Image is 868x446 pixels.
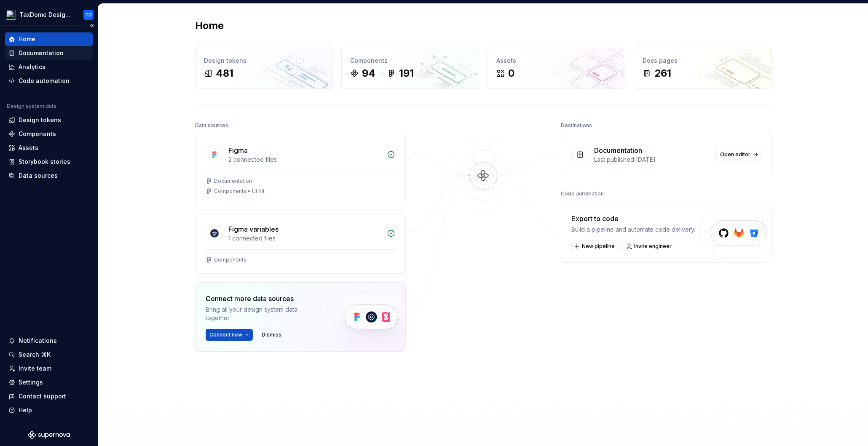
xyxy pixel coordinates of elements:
[582,243,615,250] span: New pipeline
[19,378,43,387] div: Settings
[19,49,64,57] div: Documentation
[258,329,285,341] button: Dismiss
[19,392,66,401] div: Contact support
[19,158,70,166] div: Storybook stories
[5,141,93,155] a: Assets
[19,116,61,124] div: Design tokens
[594,145,642,155] div: Documentation
[214,178,252,184] div: Documentation
[5,113,93,127] a: Design tokens
[195,214,406,274] a: Figma variables1 connected filesComponents
[2,5,96,24] button: TaxDome Design SystemTD
[5,60,93,74] a: Analytics
[19,144,38,152] div: Assets
[5,127,93,141] a: Components
[341,48,479,89] a: Components94191
[206,305,319,322] div: Bring all your design system data together.
[720,151,750,158] span: Open editor
[19,11,73,19] div: TaxDome Design System
[19,63,46,71] div: Analytics
[624,240,675,252] a: Invite engineer
[508,67,514,80] div: 0
[654,67,671,80] div: 261
[5,376,93,389] a: Settings
[643,56,763,65] div: Docs pages
[228,155,382,164] div: 2 connected files
[5,348,93,361] button: Search ⌘K
[19,171,58,180] div: Data sources
[19,77,70,85] div: Code automation
[5,169,93,182] a: Data sources
[5,390,93,403] button: Contact support
[214,188,265,195] div: Components • UI Kit
[571,225,695,234] div: Build a pipeline and automate code delivery.
[19,130,56,138] div: Components
[7,103,56,109] div: Design system data
[214,256,246,263] div: Components
[5,403,93,417] button: Help
[6,10,16,20] img: da704ea1-22e8-46cf-95f8-d9f462a55abe.png
[716,149,761,160] a: Open editor
[362,67,375,80] div: 94
[195,19,224,32] h2: Home
[195,135,406,205] a: Figma2 connected filesDocumentationComponents • UI Kit
[5,155,93,168] a: Storybook stories
[19,337,57,345] div: Notifications
[206,294,319,304] div: Connect more data sources
[85,11,92,18] div: TD
[19,35,35,43] div: Home
[561,120,592,131] div: Destinations
[571,214,695,224] div: Export to code
[634,48,772,89] a: Docs pages261
[209,331,242,338] span: Connect new
[488,48,625,89] a: Assets0
[19,364,51,373] div: Invite team
[28,431,70,439] svg: Supernova Logo
[5,334,93,347] button: Notifications
[496,56,616,65] div: Assets
[19,406,32,414] div: Help
[228,234,382,243] div: 1 connected files
[561,188,604,200] div: Code automation
[228,224,279,234] div: Figma variables
[5,32,93,46] a: Home
[228,145,248,155] div: Figma
[594,155,711,164] div: Last published [DATE]
[19,350,51,359] div: Search ⌘K
[262,331,281,338] span: Dismiss
[195,48,333,89] a: Design tokens481
[216,67,233,80] div: 481
[634,243,672,250] span: Invite engineer
[5,362,93,375] a: Invite team
[5,46,93,60] a: Documentation
[571,240,619,252] button: New pipeline
[350,56,470,65] div: Components
[206,329,253,341] button: Connect new
[204,56,324,65] div: Design tokens
[5,74,93,88] a: Code automation
[195,120,228,131] div: Data sources
[86,20,98,32] button: Collapse sidebar
[399,67,414,80] div: 191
